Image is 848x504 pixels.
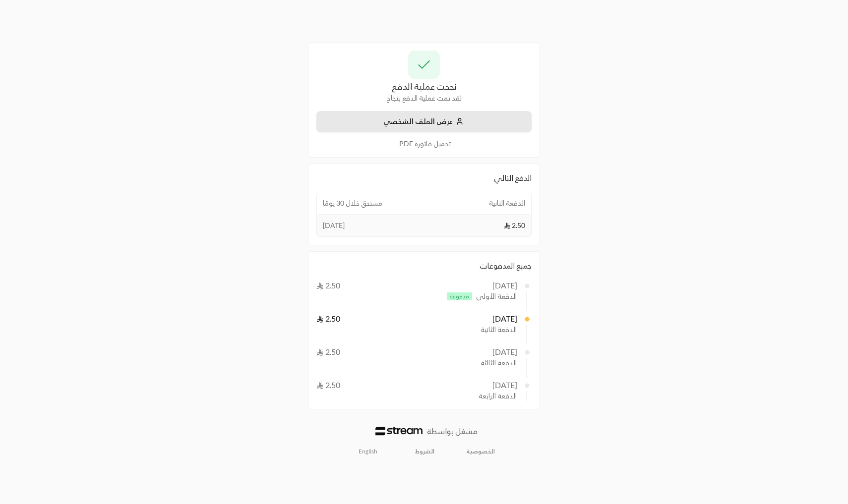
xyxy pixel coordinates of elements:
button: عرض الملف الشخصي [316,111,532,132]
span: 2.50 [504,221,525,230]
span: الدفعة الرابعة [479,391,517,401]
span: مستحق خلال 30 يومًا [323,198,382,208]
a: الشروط [415,448,434,455]
div: [DATE] [492,379,518,391]
span: 2.50 [316,280,340,290]
button: تحميل فاتورة PDF [316,138,532,149]
p: مشغل بواسطة [427,425,478,437]
span: 2.50 [316,380,340,390]
div: الدفع التالي [316,172,532,184]
img: Logo [375,427,423,436]
span: الدفعة الثالثة [481,358,517,368]
span: الدفعة الأولى [476,291,517,301]
div: لقد تمت عملية الدفع بنجاح [316,93,532,103]
div: جميع المدفوعات [316,260,532,272]
div: [DATE] [492,346,518,358]
span: الدفعة الثانية [481,325,517,335]
div: [DATE] [492,313,518,325]
span: [DATE] [323,221,345,230]
span: 2.50 [316,347,340,356]
span: 2.50 [316,314,340,323]
a: الخصوصية [467,448,495,455]
a: English [353,444,383,459]
span: مدفوعة [447,292,472,300]
span: الدفعة الثانية [489,198,525,208]
span: تحميل فاتورة PDF [399,139,451,148]
div: [DATE] [492,280,518,291]
div: نجحت عملية الدفع [316,79,532,93]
